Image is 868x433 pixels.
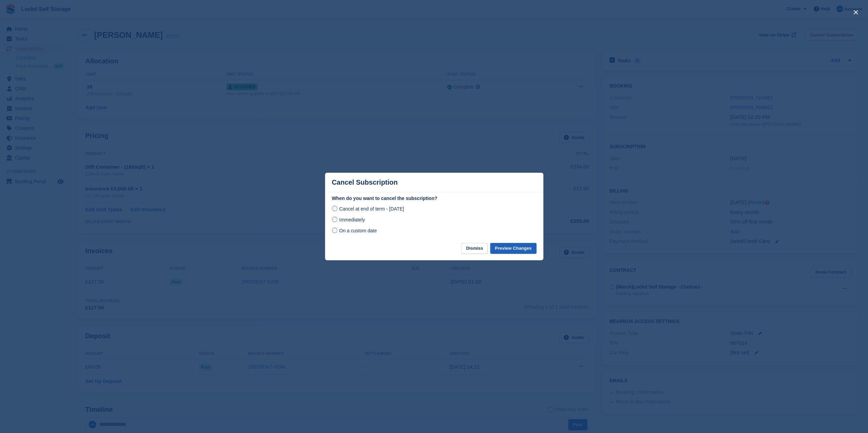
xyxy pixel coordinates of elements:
input: Cancel at end of term - [DATE] [332,206,337,211]
button: Preview Changes [490,243,536,254]
p: Cancel Subscription [332,179,398,186]
span: Immediately [339,217,365,222]
label: When do you want to cancel the subscription? [332,195,536,202]
span: Cancel at end of term - [DATE] [339,206,404,212]
input: On a custom date [332,228,337,233]
button: close [850,7,861,18]
input: Immediately [332,217,337,222]
button: Dismiss [461,243,488,254]
span: On a custom date [339,228,377,233]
